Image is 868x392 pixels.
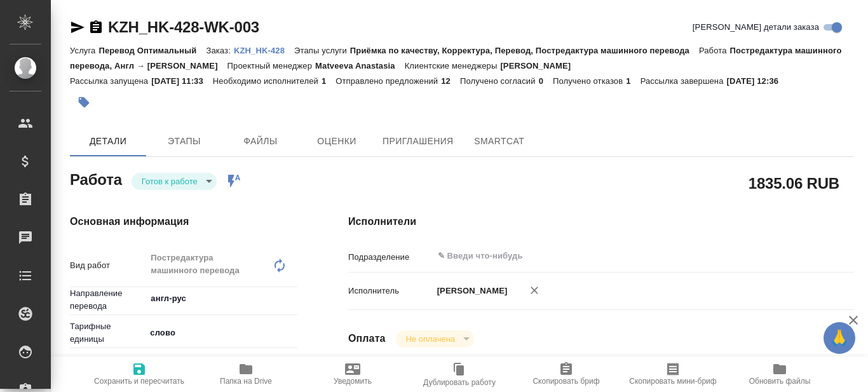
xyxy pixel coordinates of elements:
button: Сохранить и пересчитать [86,356,193,392]
h4: Оплата [348,331,386,346]
button: Open [290,297,293,300]
button: Дублировать работу [406,356,513,392]
p: Matveeva Anastasia [315,61,405,71]
span: Обновить файлы [749,377,811,386]
p: [PERSON_NAME] [433,285,508,297]
p: [DATE] 11:33 [151,76,213,86]
button: Скопировать ссылку [88,20,104,35]
button: Уведомить [299,356,406,392]
p: Заказ: [206,46,233,55]
button: Скопировать мини-бриф [620,356,726,392]
p: Клиентские менеджеры [405,61,501,71]
span: Приглашения [383,133,454,149]
p: Получено согласий [460,76,539,86]
div: слово [146,322,297,344]
span: Дублировать работу [423,378,496,387]
p: 12 [441,76,460,86]
p: Исполнитель [348,285,433,297]
button: Удалить исполнителя [520,276,548,304]
div: Готов к работе [132,173,217,190]
span: Детали [78,133,139,149]
button: Добавить тэг [70,88,98,116]
span: [PERSON_NAME] детали заказа [693,21,819,34]
span: Скопировать мини-бриф [629,377,716,386]
p: 0 [539,76,553,86]
a: KZH_HK-428-WK-003 [108,18,259,36]
button: Скопировать бриф [513,356,620,392]
p: Услуга [70,46,98,55]
h4: Основная информация [70,214,297,229]
span: Оценки [306,133,367,149]
p: Этапы услуги [294,46,350,55]
button: Обновить файлы [726,356,833,392]
span: Этапы [154,133,215,149]
p: Вид работ [70,259,146,272]
p: Тарифные единицы [70,320,146,346]
p: Рассылка завершена [641,76,727,86]
p: Приёмка по качеству, Корректура, Перевод, Постредактура машинного перевода [350,46,699,55]
h2: 1835.06 RUB [749,172,839,194]
p: 1 [322,76,336,86]
p: Отправлено предложений [336,76,441,86]
p: Рассылка запущена [70,76,151,86]
p: Необходимо исполнителей [213,76,322,86]
button: Готов к работе [138,176,201,187]
span: Сохранить и пересчитать [94,377,184,386]
p: Проектный менеджер [227,61,315,71]
span: Файлы [230,133,291,149]
p: Подразделение [348,251,433,264]
button: 🙏 [824,322,855,354]
h2: Работа [70,167,122,190]
span: 🙏 [829,325,850,351]
h4: Исполнители [348,214,854,229]
p: Получено отказов [553,76,626,86]
p: 1 [626,76,640,86]
button: Скопировать ссылку для ЯМессенджера [70,20,85,35]
span: Папка на Drive [220,377,272,386]
span: Скопировать бриф [532,377,599,386]
button: Open [805,255,808,257]
span: SmartCat [469,133,530,149]
p: Направление перевода [70,287,146,313]
p: [PERSON_NAME] [500,61,580,71]
p: [DATE] 12:36 [727,76,789,86]
button: Папка на Drive [193,356,299,392]
button: Не оплачена [402,334,459,344]
span: Уведомить [334,377,372,386]
div: Готов к работе [396,330,474,348]
a: KZH_HK-428 [234,44,294,55]
p: Работа [699,46,730,55]
p: KZH_HK-428 [234,46,294,55]
input: ✎ Введи что-нибудь [437,248,766,264]
input: ✎ Введи что-нибудь [146,355,297,374]
p: Перевод Оптимальный [98,46,206,55]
